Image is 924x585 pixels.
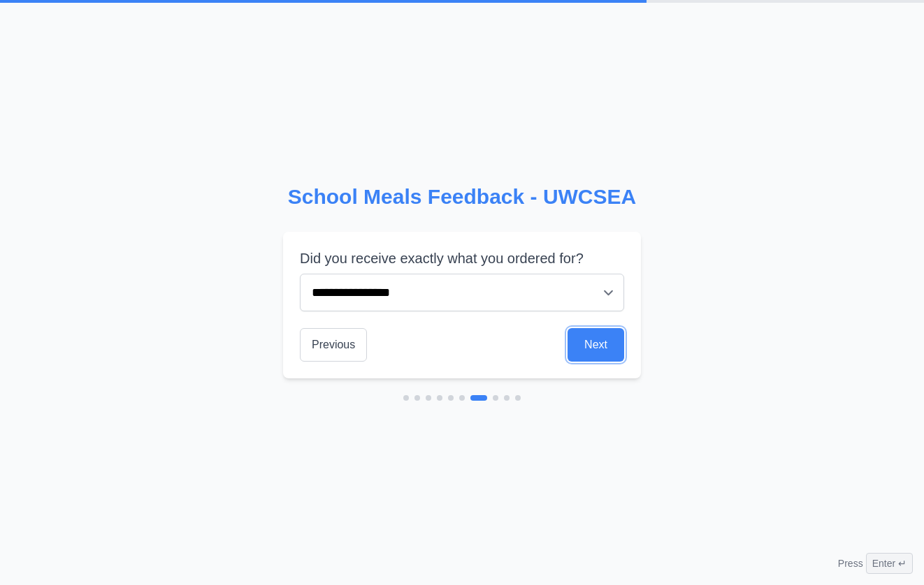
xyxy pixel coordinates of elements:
[866,553,913,574] span: Enter ↵
[283,184,641,209] h2: School Meals Feedback - UWCSEA
[300,328,367,362] button: Previous
[568,328,624,362] button: Next
[838,553,913,574] div: Press
[300,249,624,268] label: Did you receive exactly what you ordered for?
